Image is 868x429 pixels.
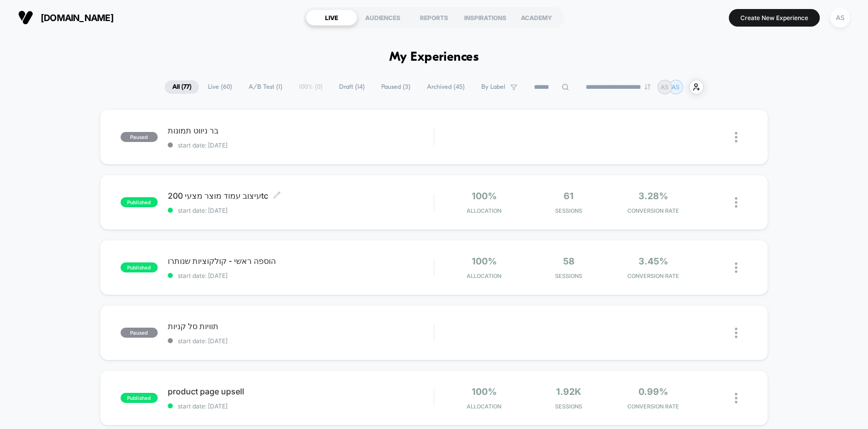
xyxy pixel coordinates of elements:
[467,272,501,279] span: Allocation
[168,256,434,266] span: הוספה ראשי - קולקוציות שנותרו
[15,10,117,26] button: [DOMAIN_NAME]
[200,80,240,94] span: Live ( 60 )
[472,386,497,397] span: 100%
[121,197,158,207] span: published
[613,403,693,410] span: CONVERSION RATE
[563,256,575,266] span: 58
[389,50,479,65] h1: My Experiences
[374,80,418,94] span: Paused ( 3 )
[332,80,372,94] span: Draft ( 14 )
[121,262,158,272] span: published
[735,132,737,142] img: close
[529,207,608,214] span: Sessions
[467,207,501,214] span: Allocation
[41,13,114,23] span: [DOMAIN_NAME]
[830,8,850,28] div: AS
[121,393,158,403] span: published
[168,125,434,135] span: בר ניווט תמונות
[357,10,408,26] div: AUDIENCES
[121,132,158,142] span: paused
[460,10,511,26] div: INSPIRATIONS
[168,141,434,149] span: start date: [DATE]
[419,80,472,94] span: Archived ( 45 )
[168,402,434,410] span: start date: [DATE]
[168,337,434,345] span: start date: [DATE]
[613,207,693,214] span: CONVERSION RATE
[661,83,669,91] p: AS
[556,386,581,397] span: 1.92k
[168,321,434,331] span: תוויות סל קניות
[165,80,199,94] span: All ( 77 )
[511,10,562,26] div: ACADEMY
[472,191,497,201] span: 100%
[472,256,497,266] span: 100%
[735,328,737,338] img: close
[168,207,434,214] span: start date: [DATE]
[168,386,434,396] span: product page upsell
[638,386,668,397] span: 0.99%
[121,328,158,338] span: paused
[827,8,853,28] button: AS
[613,272,693,279] span: CONVERSION RATE
[529,403,608,410] span: Sessions
[564,191,574,201] span: 61
[168,272,434,279] span: start date: [DATE]
[18,10,33,25] img: Visually logo
[529,272,608,279] span: Sessions
[408,10,460,26] div: REPORTS
[735,393,737,403] img: close
[735,197,737,208] img: close
[735,262,737,273] img: close
[306,10,357,26] div: LIVE
[638,256,668,266] span: 3.45%
[672,83,680,91] p: AS
[481,83,505,91] span: By Label
[638,191,668,201] span: 3.28%
[729,9,820,27] button: Create New Experience
[168,191,434,201] span: עיצוב עמוד מוצר מצעי 200tc
[644,84,650,90] img: end
[241,80,290,94] span: A/B Test ( 1 )
[467,403,501,410] span: Allocation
